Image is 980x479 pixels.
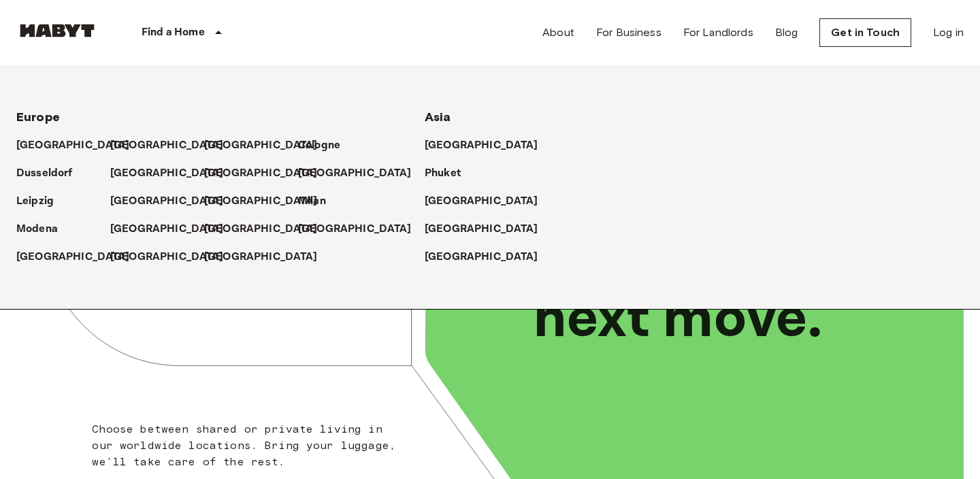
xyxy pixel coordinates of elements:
[16,165,86,182] a: Dusseldorf
[204,193,331,210] a: [GEOGRAPHIC_DATA]
[92,421,404,470] p: Choose between shared or private living in our worldwide locations. Bring your luggage, we'll tak...
[16,165,73,182] p: Dusseldorf
[425,221,552,237] a: [GEOGRAPHIC_DATA]
[425,110,451,125] span: Asia
[775,24,798,41] a: Blog
[298,165,425,182] a: [GEOGRAPHIC_DATA]
[16,193,54,210] p: Leipzig
[425,137,552,154] a: [GEOGRAPHIC_DATA]
[425,165,461,182] p: Phuket
[425,249,552,265] a: [GEOGRAPHIC_DATA]
[110,249,238,265] a: [GEOGRAPHIC_DATA]
[542,24,574,41] a: About
[933,24,964,41] a: Log in
[298,193,326,210] p: Milan
[298,221,412,237] p: [GEOGRAPHIC_DATA]
[683,24,753,41] a: For Landlords
[204,221,331,237] a: [GEOGRAPHIC_DATA]
[16,110,60,125] span: Europe
[110,221,224,237] p: [GEOGRAPHIC_DATA]
[16,137,144,154] a: [GEOGRAPHIC_DATA]
[142,24,205,41] p: Find a Home
[110,165,238,182] a: [GEOGRAPHIC_DATA]
[425,221,538,237] p: [GEOGRAPHIC_DATA]
[204,249,331,265] a: [GEOGRAPHIC_DATA]
[298,165,412,182] p: [GEOGRAPHIC_DATA]
[204,137,331,154] a: [GEOGRAPHIC_DATA]
[204,221,318,237] p: [GEOGRAPHIC_DATA]
[298,193,340,210] a: Milan
[110,193,238,210] a: [GEOGRAPHIC_DATA]
[596,24,661,41] a: For Business
[110,137,224,154] p: [GEOGRAPHIC_DATA]
[425,249,538,265] p: [GEOGRAPHIC_DATA]
[16,249,130,265] p: [GEOGRAPHIC_DATA]
[110,137,238,154] a: [GEOGRAPHIC_DATA]
[16,221,71,237] a: Modena
[204,137,318,154] p: [GEOGRAPHIC_DATA]
[298,137,340,154] p: Cologne
[298,221,425,237] a: [GEOGRAPHIC_DATA]
[534,216,942,354] p: Unlock your next move.
[16,193,67,210] a: Leipzig
[16,249,144,265] a: [GEOGRAPHIC_DATA]
[204,165,331,182] a: [GEOGRAPHIC_DATA]
[204,193,318,210] p: [GEOGRAPHIC_DATA]
[16,137,130,154] p: [GEOGRAPHIC_DATA]
[819,18,911,47] a: Get in Touch
[110,165,224,182] p: [GEOGRAPHIC_DATA]
[425,193,538,210] p: [GEOGRAPHIC_DATA]
[425,193,552,210] a: [GEOGRAPHIC_DATA]
[425,137,538,154] p: [GEOGRAPHIC_DATA]
[204,165,318,182] p: [GEOGRAPHIC_DATA]
[110,221,238,237] a: [GEOGRAPHIC_DATA]
[425,165,474,182] a: Phuket
[16,24,98,37] img: Habyt
[298,137,354,154] a: Cologne
[16,221,58,237] p: Modena
[110,193,224,210] p: [GEOGRAPHIC_DATA]
[110,249,224,265] p: [GEOGRAPHIC_DATA]
[204,249,318,265] p: [GEOGRAPHIC_DATA]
